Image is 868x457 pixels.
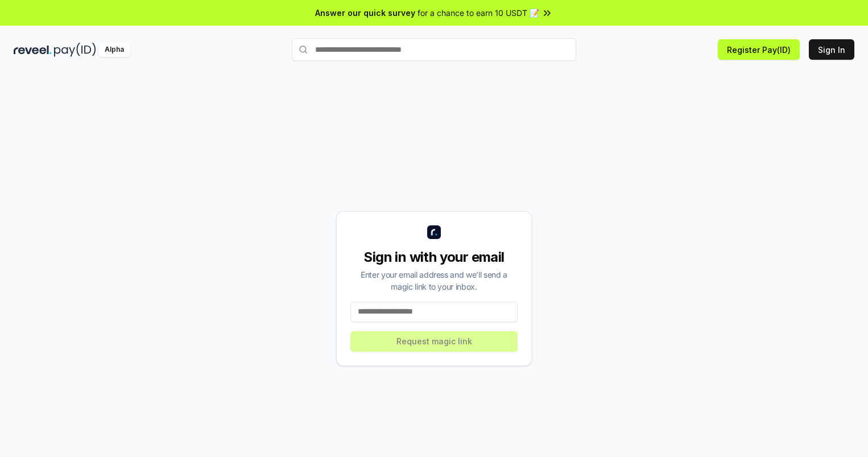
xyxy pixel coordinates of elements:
button: Sign In [809,39,854,60]
div: Sign in with your email [350,248,518,266]
span: for a chance to earn 10 USDT 📝 [418,7,539,19]
img: reveel_dark [14,43,52,57]
div: Alpha [98,43,130,57]
div: Enter your email address and we’ll send a magic link to your inbox. [350,269,518,293]
img: logo_small [427,225,441,239]
img: pay_id [54,43,96,57]
span: Answer our quick survey [315,7,415,19]
button: Register Pay(ID) [718,39,800,60]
